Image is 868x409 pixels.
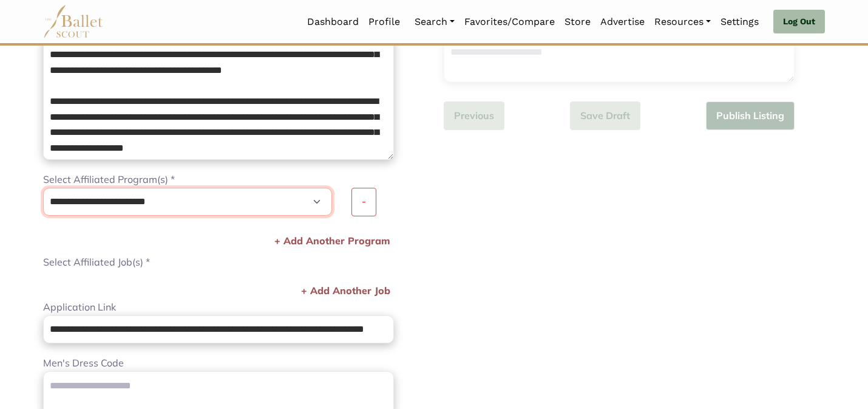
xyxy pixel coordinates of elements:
[43,172,175,188] label: Select Affiliated Program(s) *
[43,356,124,371] label: Men's Dress Code
[595,9,649,35] a: Advertise
[560,9,595,35] a: Store
[271,233,394,250] button: + Add Another Program
[773,10,825,34] a: Log Out
[351,188,376,216] button: -
[302,9,364,35] a: Dashboard
[459,9,560,35] a: Favorites/Compare
[410,9,459,35] a: Search
[43,255,150,270] label: Select Affiliated Job(s) *
[297,283,394,300] button: + Add Another Job
[716,9,764,35] a: Settings
[43,300,116,315] label: Application Link
[364,9,405,35] a: Profile
[649,9,716,35] a: Resources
